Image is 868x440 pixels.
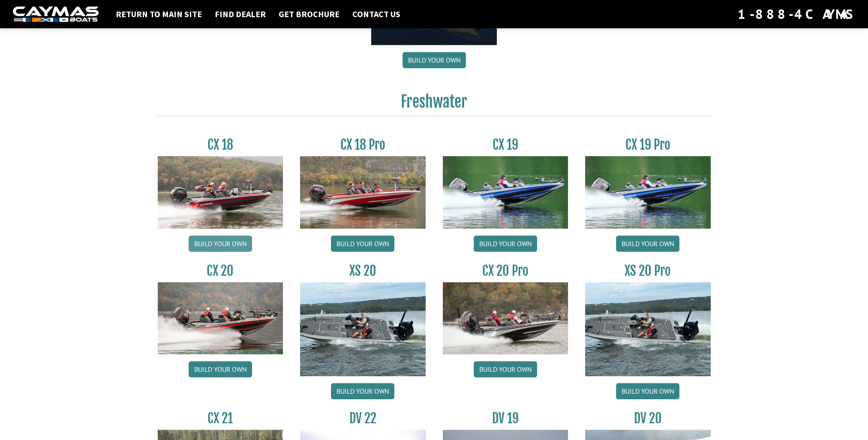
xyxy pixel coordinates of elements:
[585,410,711,426] h3: DV 20
[210,9,270,20] a: Find Dealer
[158,282,283,354] img: CX-20_thumbnail.jpg
[348,9,405,20] a: Contact Us
[443,263,568,279] h3: CX 20 Pro
[331,383,394,399] a: Build your own
[300,282,426,376] img: XS_20_resized.jpg
[585,156,711,228] img: CX19_thumbnail.jpg
[300,156,426,228] img: CX-18SS_thumbnail.jpg
[402,52,466,68] a: Build your own
[474,235,537,252] a: Build your own
[738,5,855,24] div: 1-888-4CAYMAS
[585,137,711,153] h3: CX 19 Pro
[158,137,283,153] h3: CX 18
[585,282,711,376] img: XS_20_resized.jpg
[331,235,394,252] a: Build your own
[158,410,283,426] h3: CX 21
[474,361,537,377] a: Build your own
[616,383,679,399] a: Build your own
[189,235,252,252] a: Build your own
[443,410,568,426] h3: DV 19
[189,361,252,377] a: Build your own
[585,263,711,279] h3: XS 20 Pro
[111,9,206,20] a: Return to main site
[443,156,568,228] img: CX19_thumbnail.jpg
[443,282,568,354] img: CX-20Pro_thumbnail.jpg
[616,235,679,252] a: Build your own
[158,92,711,116] h2: Freshwater
[300,263,426,279] h3: XS 20
[274,9,344,20] a: Get Brochure
[158,156,283,228] img: CX-18S_thumbnail.jpg
[158,263,283,279] h3: CX 20
[443,137,568,153] h3: CX 19
[300,410,426,426] h3: DV 22
[300,137,426,153] h3: CX 18 Pro
[13,6,99,22] img: white-logo-c9c8dbefe5ff5ceceb0f0178aa75bf4bb51f6bca0971e226c86eb53dfe498488.png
